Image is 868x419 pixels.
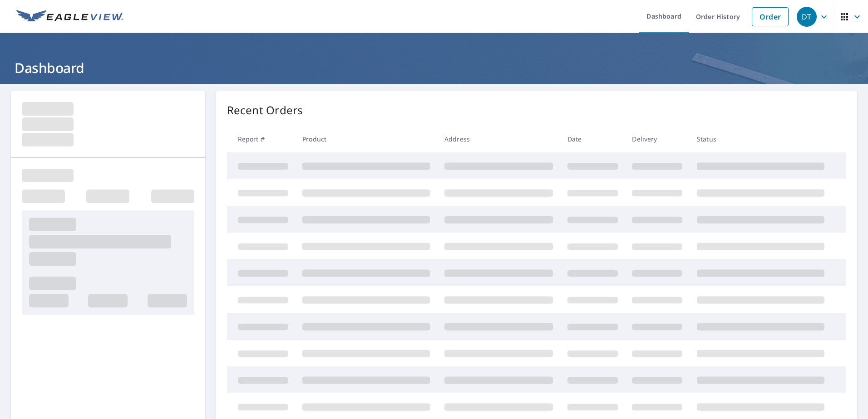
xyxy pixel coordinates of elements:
img: EV Logo [16,10,123,24]
h1: Dashboard [11,58,857,77]
th: Address [437,126,560,152]
th: Date [560,126,625,152]
th: Report # [227,126,296,152]
a: Order [752,7,789,26]
p: Recent Orders [227,102,303,118]
div: DT [797,7,817,27]
th: Product [295,126,437,152]
th: Delivery [625,126,690,152]
th: Status [690,126,832,152]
